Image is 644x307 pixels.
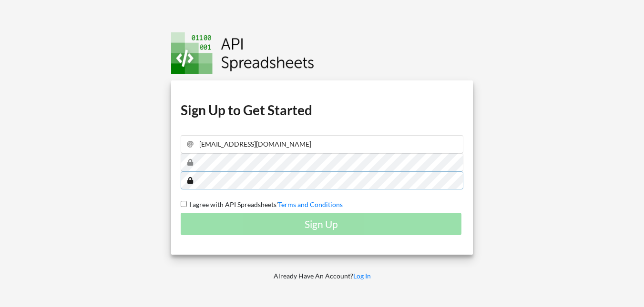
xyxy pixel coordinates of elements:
[278,200,343,208] a: Terms and Conditions
[181,101,463,119] h1: Sign Up to Get Started
[164,271,480,281] p: Already Have An Account?
[187,200,278,208] span: I agree with API Spreadsheets'
[181,135,463,153] input: Email
[171,32,314,74] img: Logo.png
[353,272,371,280] a: Log In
